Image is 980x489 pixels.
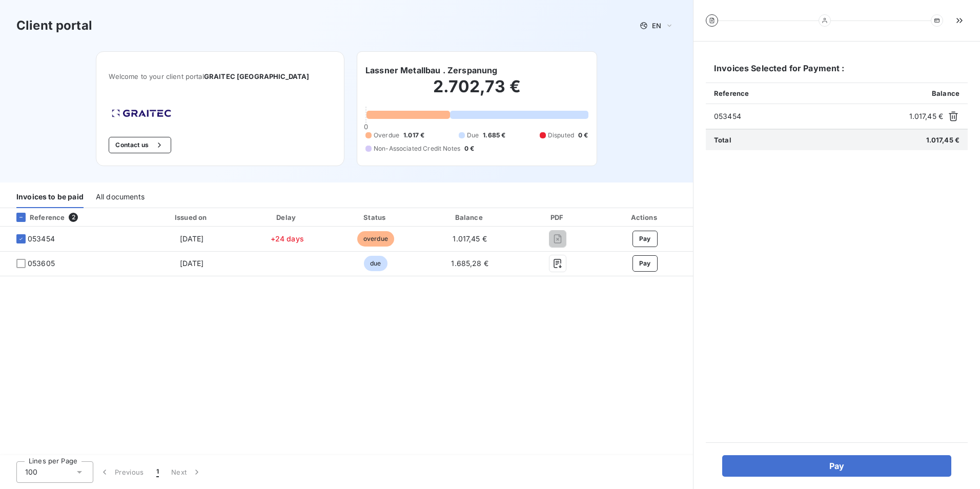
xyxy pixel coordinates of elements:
h2: 2.702,73 € [365,76,588,107]
span: EN [652,22,661,30]
span: Balance [932,89,959,97]
span: 1 [156,467,159,477]
span: 1.017 € [403,131,424,140]
button: Pay [632,231,658,247]
span: 1.685,28 € [451,259,488,268]
span: GRAITEC [GEOGRAPHIC_DATA] [204,72,310,80]
span: 0 [364,123,368,131]
span: 053454 [714,111,905,121]
span: Total [714,136,731,144]
span: overdue [357,231,394,247]
span: Disputed [548,131,574,140]
h3: Client portal [16,16,92,35]
button: Next [165,461,208,483]
span: 1.017,45 € [926,136,960,144]
span: 0 € [578,131,588,140]
button: 1 [150,461,165,483]
button: Contact us [109,137,171,153]
span: 1.685 € [483,131,505,140]
span: 0 € [464,144,474,153]
span: Due [467,131,479,140]
h6: Invoices Selected for Payment : [706,62,968,83]
span: 1.017,45 € [453,234,487,243]
div: PDF [521,212,595,222]
button: Previous [93,461,150,483]
span: [DATE] [180,259,204,268]
div: Delay [246,212,329,222]
span: +24 days [271,234,304,243]
button: Pay [722,455,951,477]
span: 053605 [28,258,55,269]
span: Overdue [374,131,399,140]
div: All documents [96,187,145,208]
img: Company logo [109,106,174,120]
h6: Lassner Metallbau . Zerspanung [365,64,498,76]
div: Issued on [142,212,242,222]
div: Actions [599,212,691,222]
span: 100 [25,467,37,477]
div: Status [333,212,419,222]
button: Pay [632,255,658,272]
div: Reference [8,213,65,222]
span: Reference [714,89,749,97]
span: 1.017,45 € [909,111,944,121]
span: due [364,256,387,271]
span: 053454 [28,234,55,244]
span: Welcome to your client portal [109,72,332,80]
div: Balance [423,212,517,222]
span: 2 [69,213,78,222]
span: Non-Associated Credit Notes [374,144,460,153]
div: Invoices to be paid [16,187,84,208]
span: [DATE] [180,234,204,243]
